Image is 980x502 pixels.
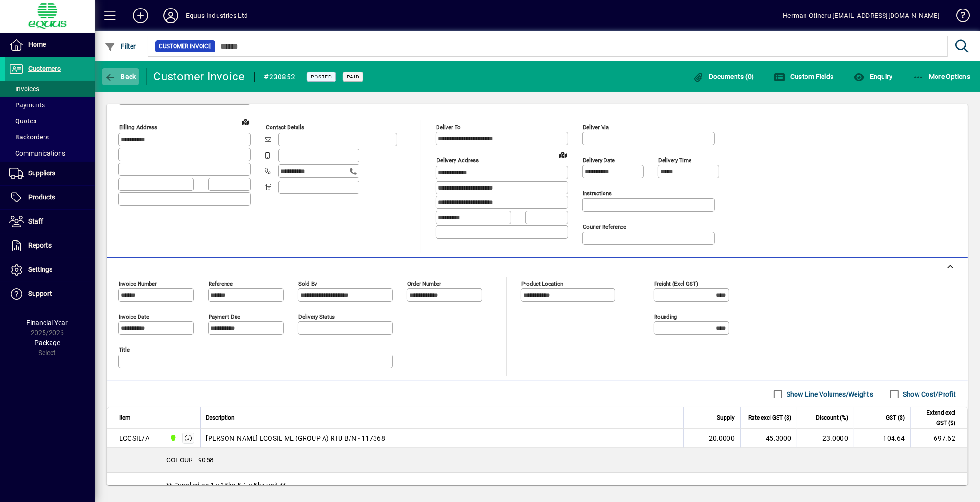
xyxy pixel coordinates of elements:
[28,193,55,201] span: Products
[27,319,68,327] span: Financial Year
[5,81,95,97] a: Invoices
[717,413,735,423] span: Supply
[910,68,973,85] button: More Options
[209,313,240,320] mat-label: Payment due
[125,7,156,24] button: Add
[119,413,131,423] span: Item
[9,101,45,109] span: Payments
[901,389,956,399] label: Show Cost/Profit
[772,68,836,85] button: Custom Fields
[709,433,735,443] span: 20.0000
[5,234,95,258] a: Reports
[35,339,60,346] span: Package
[654,313,677,320] mat-label: Rounding
[28,41,46,48] span: Home
[119,433,149,443] div: ECOSIL/A
[853,73,892,80] span: Enquiry
[28,217,43,225] span: Staff
[5,186,95,209] a: Products
[854,429,910,448] td: 104.64
[583,224,626,230] mat-label: Courier Reference
[5,129,95,145] a: Backorders
[691,68,757,85] button: Documents (0)
[5,113,95,129] a: Quotes
[783,8,940,23] div: Herman Otineru [EMAIL_ADDRESS][DOMAIN_NAME]
[949,2,968,33] a: Knowledge Base
[913,73,971,80] span: More Options
[28,266,52,273] span: Settings
[5,258,95,282] a: Settings
[5,97,95,113] a: Payments
[102,38,139,55] button: Filter
[746,433,791,443] div: 45.3000
[105,73,136,80] span: Back
[28,290,52,297] span: Support
[748,413,791,423] span: Rate excl GST ($)
[407,280,441,287] mat-label: Order number
[521,280,563,287] mat-label: Product location
[910,429,967,448] td: 697.62
[311,74,332,80] span: Posted
[154,69,245,84] div: Customer Invoice
[107,473,967,497] div: ** Supplied as 1 x 15kg & 1 x 5kg unit **
[436,124,461,130] mat-label: Deliver To
[9,117,36,125] span: Quotes
[264,69,296,85] div: #230852
[774,73,834,80] span: Custom Fields
[9,85,39,93] span: Invoices
[206,413,235,423] span: Description
[119,313,149,320] mat-label: Invoice date
[28,65,61,72] span: Customers
[658,157,691,164] mat-label: Delivery time
[347,74,359,80] span: Paid
[5,282,95,306] a: Support
[917,407,955,428] span: Extend excl GST ($)
[5,33,95,57] a: Home
[5,145,95,161] a: Communications
[785,389,873,399] label: Show Line Volumes/Weights
[119,280,157,287] mat-label: Invoice number
[583,157,615,164] mat-label: Delivery date
[9,149,65,157] span: Communications
[95,68,147,85] app-page-header-button: Back
[654,280,698,287] mat-label: Freight (excl GST)
[105,43,136,50] span: Filter
[186,8,248,23] div: Equus Industries Ltd
[102,68,139,85] button: Back
[28,242,52,249] span: Reports
[298,280,317,287] mat-label: Sold by
[107,448,967,472] div: COLOUR - 9058
[5,210,95,234] a: Staff
[159,42,211,51] span: Customer Invoice
[156,7,186,24] button: Profile
[206,433,385,443] span: [PERSON_NAME] ECOSIL ME (GROUP A) RTU B/N - 117368
[298,313,335,320] mat-label: Delivery status
[555,147,570,162] a: View on map
[9,133,49,141] span: Backorders
[693,73,754,80] span: Documents (0)
[851,68,895,85] button: Enquiry
[816,413,848,423] span: Discount (%)
[583,190,612,197] mat-label: Instructions
[28,169,55,177] span: Suppliers
[5,162,95,185] a: Suppliers
[167,433,178,443] span: 1B BLENHEIM
[797,429,854,448] td: 23.0000
[209,280,233,287] mat-label: Reference
[238,114,253,129] a: View on map
[119,346,130,353] mat-label: Title
[583,124,609,130] mat-label: Deliver via
[886,413,905,423] span: GST ($)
